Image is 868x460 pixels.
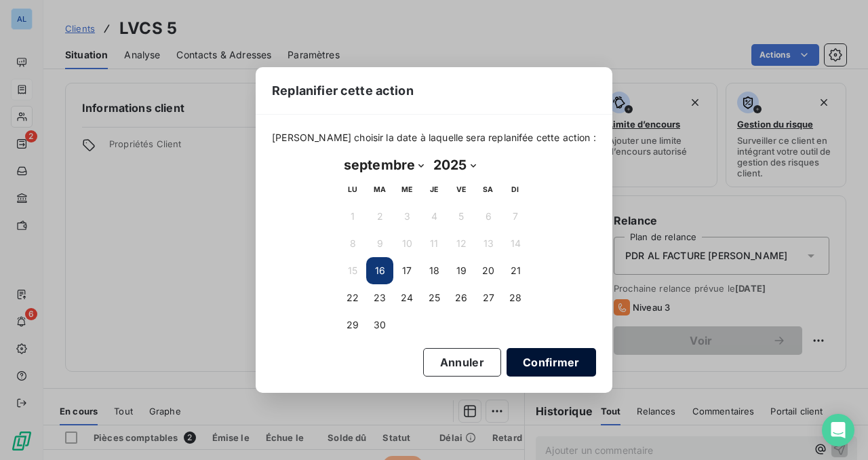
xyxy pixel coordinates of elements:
button: Confirmer [507,348,596,377]
button: 22 [339,284,366,311]
button: 12 [448,230,475,257]
th: vendredi [448,176,475,203]
th: dimanche [502,176,529,203]
button: 2 [366,203,393,230]
span: [PERSON_NAME] choisir la date à laquelle sera replanifée cette action : [272,131,596,145]
button: 10 [393,230,420,257]
div: Open Intercom Messenger [822,414,854,446]
button: 29 [339,311,366,339]
button: 24 [393,284,420,311]
th: lundi [339,176,366,203]
button: 11 [420,230,448,257]
button: 17 [393,257,420,284]
button: 21 [502,257,529,284]
button: 7 [502,203,529,230]
button: 1 [339,203,366,230]
button: 18 [420,257,448,284]
th: jeudi [420,176,448,203]
button: 20 [475,257,502,284]
button: 5 [448,203,475,230]
button: 26 [448,284,475,311]
button: 15 [339,257,366,284]
span: Replanifier cette action [272,81,414,100]
button: 27 [475,284,502,311]
button: 6 [475,203,502,230]
button: 25 [420,284,448,311]
th: mardi [366,176,393,203]
button: 4 [420,203,448,230]
button: 30 [366,311,393,339]
button: 19 [448,257,475,284]
button: 16 [366,257,393,284]
th: samedi [475,176,502,203]
button: Annuler [423,348,501,377]
button: 23 [366,284,393,311]
button: 13 [475,230,502,257]
button: 9 [366,230,393,257]
button: 28 [502,284,529,311]
th: mercredi [393,176,420,203]
button: 8 [339,230,366,257]
button: 3 [393,203,420,230]
button: 14 [502,230,529,257]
